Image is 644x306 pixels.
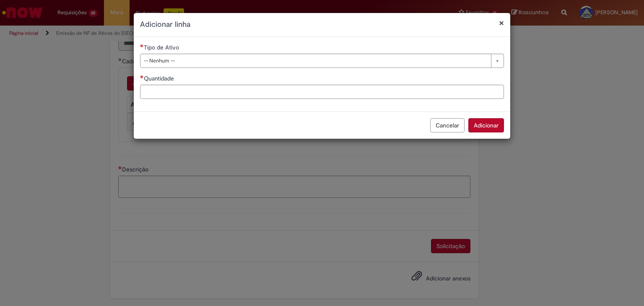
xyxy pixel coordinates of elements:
[144,54,487,67] span: -- Nenhum --
[140,44,144,47] span: Necessários
[144,44,181,51] span: Tipo de Ativo
[140,85,504,99] input: Quantidade
[430,118,465,132] button: Cancelar
[499,18,504,27] button: Fechar modal
[140,75,144,78] span: Necessários
[468,118,504,132] button: Adicionar
[140,19,504,30] h2: Adicionar linha
[144,75,176,82] span: Quantidade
